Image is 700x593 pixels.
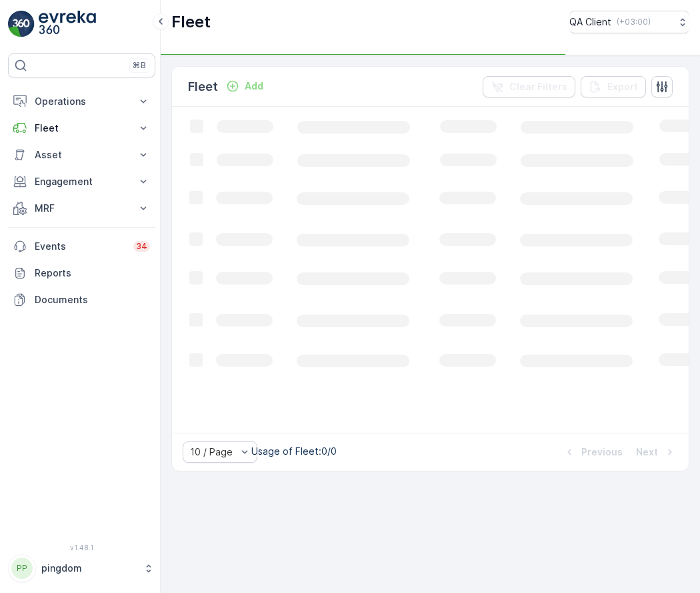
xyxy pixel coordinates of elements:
[35,240,125,253] p: Events
[561,444,624,460] button: Previous
[8,544,155,552] span: v 1.48.1
[35,202,129,215] p: MRF
[483,76,575,97] button: Clear Filters
[136,241,147,252] p: 34
[35,148,129,162] p: Asset
[636,445,658,459] p: Next
[39,11,96,37] img: logo_light-DOdMpM7g.png
[617,17,651,27] p: ( +03:00 )
[8,195,155,222] button: MRF
[8,260,155,286] a: Reports
[8,88,155,115] button: Operations
[35,122,129,135] p: Fleet
[8,286,155,313] a: Documents
[581,76,646,97] button: Export
[251,445,337,458] p: Usage of Fleet : 0/0
[569,15,611,29] p: QA Client
[635,444,678,460] button: Next
[509,80,567,93] p: Clear Filters
[133,60,146,71] p: ⌘B
[11,558,33,579] div: PP
[8,115,155,142] button: Fleet
[569,11,689,33] button: QA Client(+03:00)
[41,562,137,575] p: pingdom
[221,78,269,94] button: Add
[8,554,155,582] button: PPpingdom
[8,11,35,37] img: logo
[35,95,129,108] p: Operations
[581,445,623,459] p: Previous
[8,142,155,168] button: Asset
[8,168,155,195] button: Engagement
[35,293,150,307] p: Documents
[8,233,155,260] a: Events34
[245,79,263,93] p: Add
[188,77,218,96] p: Fleet
[171,11,211,33] p: Fleet
[35,266,150,280] p: Reports
[35,175,129,188] p: Engagement
[607,80,638,93] p: Export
